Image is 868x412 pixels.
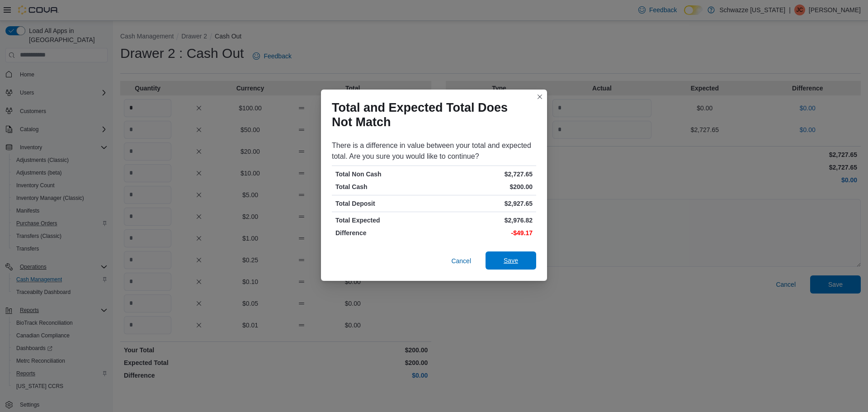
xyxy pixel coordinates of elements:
[335,199,432,208] p: Total Deposit
[436,199,533,208] p: $2,927.65
[332,100,529,129] h1: Total and Expected Total Does Not Match
[335,228,432,237] p: Difference
[335,216,432,225] p: Total Expected
[332,140,536,162] div: There is a difference in value between your total and expected total. Are you sure you would like...
[534,91,545,102] button: Closes this modal window
[335,182,432,191] p: Total Cash
[436,182,533,191] p: $200.00
[504,256,518,265] span: Save
[486,251,536,270] button: Save
[436,216,533,225] p: $2,976.82
[335,170,432,179] p: Total Non Cash
[436,170,533,179] p: $2,727.65
[451,256,471,265] span: Cancel
[436,228,533,237] p: -$49.17
[448,252,475,270] button: Cancel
